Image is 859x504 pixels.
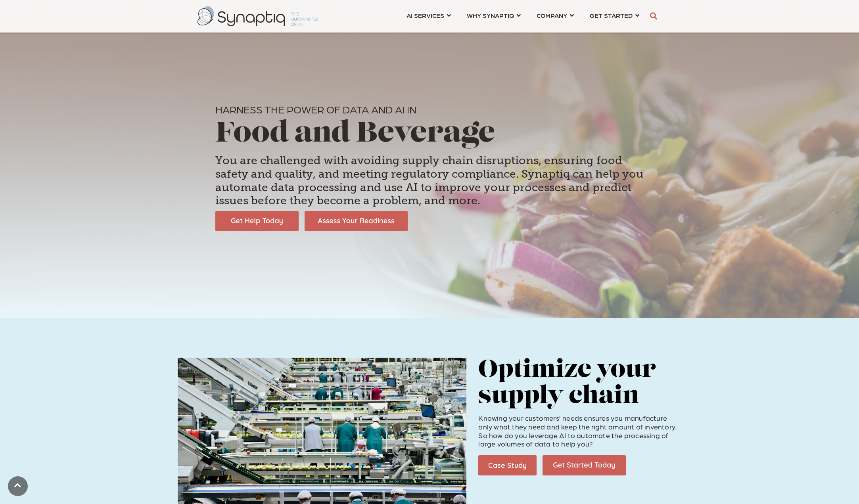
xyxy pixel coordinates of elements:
img: synaptiq logo-2 [197,6,318,26]
img: Get Started Today [543,455,626,475]
a: Case Study [478,455,537,475]
span: AI SERVICES [406,10,444,21]
span: You are challenged with avoiding supply chain disruptions, ensuring food safety and quality, and ... [215,154,644,207]
span: GET STARTED [590,10,633,21]
span: WHY SYNAPTIQ [467,10,514,21]
a: AI SERVICES [406,8,451,23]
p: Knowing your customers’ needs ensures you manufacture only what they need and keep the right amou... [478,414,681,448]
a: WHY SYNAPTIQ [467,8,521,23]
span: COMPANY [537,10,567,21]
span: HARNESS THE POWER OF DATA AND AI IN [215,103,416,115]
span: Food and Beverage [215,120,495,149]
a: COMPANY [537,8,574,23]
img: Get Help Today [215,211,299,231]
h2: Optimize your supply chain [478,358,681,410]
a: GET STARTED [590,8,639,23]
img: Assess Your Readiness [305,211,408,231]
nav: menu [399,2,647,31]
